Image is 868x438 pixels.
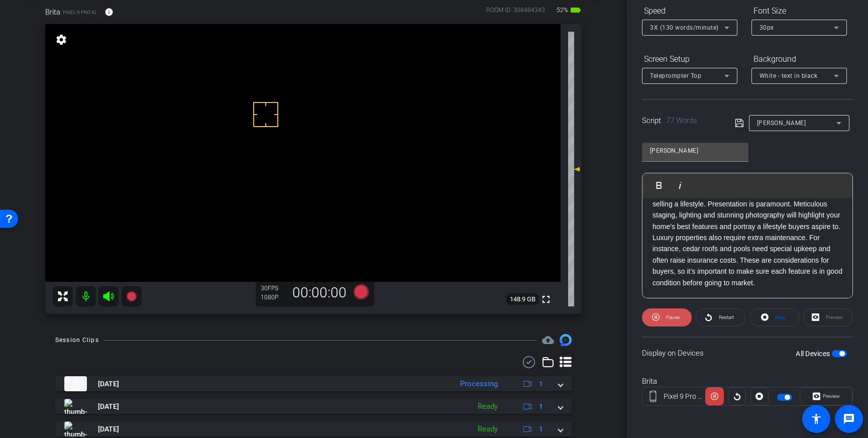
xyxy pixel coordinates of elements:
[486,6,545,20] div: ROOM ID: 308484343
[539,401,543,412] span: 1
[455,378,503,390] div: Processing
[775,314,786,320] span: Stop
[642,376,853,387] div: Brita
[261,293,286,301] div: 1080P
[666,116,697,125] span: 77 Words
[539,424,543,434] span: 1
[570,4,582,16] mat-icon: battery_std
[751,51,847,68] div: Background
[560,334,572,346] img: Session clips
[55,335,99,345] div: Session Clips
[749,308,799,326] button: Stop
[64,399,87,414] img: thumb-nail
[642,3,737,20] div: Speed
[664,391,706,402] div: Pixel 9 Pro XL
[55,399,572,414] mat-expansion-panel-header: thumb-nail[DATE]Ready1
[54,34,68,46] mat-icon: settings
[642,51,737,68] div: Screen Setup
[650,72,701,79] span: Teleprompter Top
[506,293,539,305] span: 148.9 GB
[650,24,719,31] span: 3X (130 words/minute)
[542,334,554,346] span: Destinations for your clips
[473,401,503,412] div: Ready
[719,314,734,320] span: Restart
[843,413,855,425] mat-icon: message
[653,187,842,289] p: In the luxury market, you’re not just listing a home, you’re selling a lifestyle. Presentation is...
[261,284,286,292] div: 30
[555,2,570,18] span: 52%
[751,3,847,20] div: Font Size
[650,145,740,157] input: Title
[473,423,503,435] div: Ready
[104,8,114,17] mat-icon: info
[98,424,119,434] span: [DATE]
[45,7,60,18] span: Brita
[55,421,572,436] mat-expansion-panel-header: thumb-nail[DATE]Ready1
[759,72,818,79] span: White - text in black
[63,9,97,16] span: Pixel 9 Pro XL
[796,349,832,359] label: All Devices
[268,285,278,292] span: FPS
[540,293,552,305] mat-icon: fullscreen
[64,421,87,436] img: thumb-nail
[810,413,822,425] mat-icon: accessibility
[286,284,353,301] div: 00:00:00
[696,308,745,326] button: Restart
[800,387,852,405] button: Preview
[55,376,572,391] mat-expansion-panel-header: thumb-nail[DATE]Processing1
[98,379,119,389] span: [DATE]
[757,120,806,127] span: [PERSON_NAME]
[642,115,721,127] div: Script
[642,308,692,326] button: Pause
[64,376,87,391] img: thumb-nail
[568,163,580,175] mat-icon: 0 dB
[539,379,543,389] span: 1
[642,337,853,369] div: Display on Devices
[666,314,680,320] span: Pause
[759,24,774,31] span: 30px
[542,334,554,346] mat-icon: cloud_upload
[98,401,119,412] span: [DATE]
[823,393,840,399] span: Preview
